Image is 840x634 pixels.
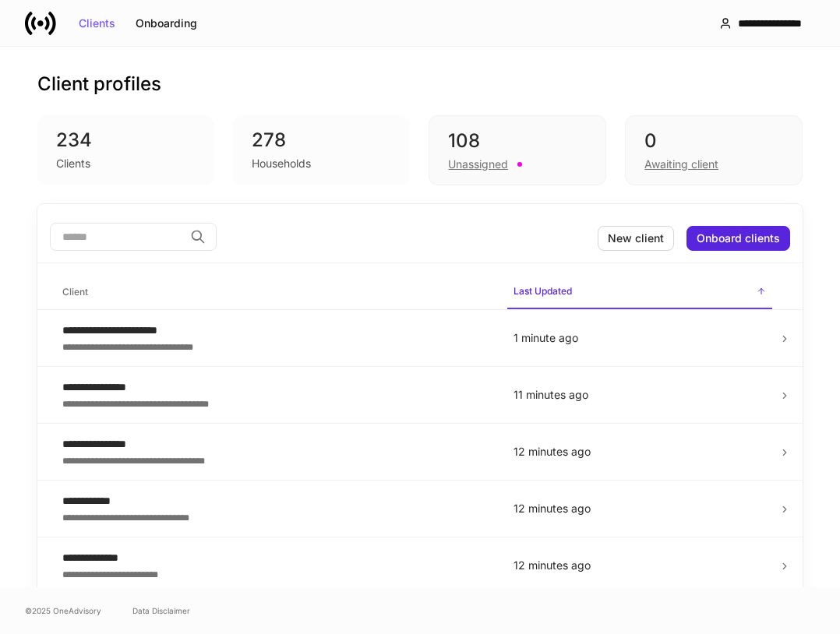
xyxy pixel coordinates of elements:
[252,128,391,153] div: 278
[56,156,90,171] div: Clients
[79,18,115,29] div: Clients
[69,11,125,36] button: Clients
[132,604,190,617] a: Data Disclaimer
[514,387,766,403] p: 11 minutes ago
[697,233,780,244] div: Onboard clients
[136,18,197,29] div: Onboarding
[448,129,587,153] div: 108
[644,129,783,153] div: 0
[625,115,803,185] div: 0Awaiting client
[25,604,101,617] span: © 2025 OneAdvisory
[56,128,196,153] div: 234
[514,444,766,460] p: 12 minutes ago
[125,11,207,36] button: Onboarding
[448,157,508,172] div: Unassigned
[429,115,606,185] div: 108Unassigned
[507,276,772,309] span: Last Updated
[62,284,88,299] h6: Client
[514,501,766,516] p: 12 minutes ago
[252,156,311,171] div: Households
[514,284,572,298] h6: Last Updated
[37,72,161,97] h3: Client profiles
[56,276,495,308] span: Client
[598,226,674,251] button: New client
[514,330,766,346] p: 1 minute ago
[686,226,790,251] button: Onboard clients
[514,558,766,573] p: 12 minutes ago
[608,233,664,244] div: New client
[644,157,718,172] div: Awaiting client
